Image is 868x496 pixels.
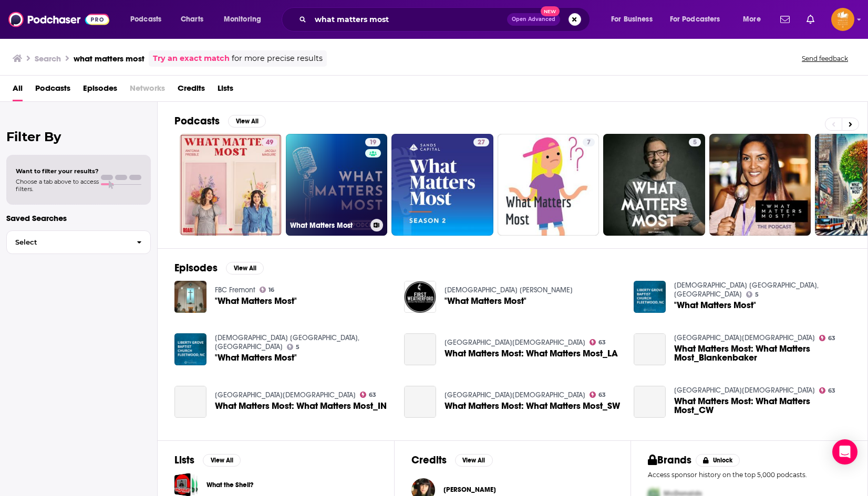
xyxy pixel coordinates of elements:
span: 63 [828,388,835,393]
img: User Profile [831,8,854,31]
span: [PERSON_NAME] [443,486,496,494]
a: Lists [218,80,233,101]
span: Charts [181,12,203,27]
a: What Matters Most: What Matters Most_SW [445,402,620,410]
a: Podcasts [35,80,70,101]
span: For Business [611,12,653,27]
a: Southeast Christian Church [674,386,815,395]
span: 63 [598,340,606,345]
a: Southeast Christian Church [445,391,585,399]
img: "What Matters Most" [174,281,206,313]
button: View All [203,454,241,467]
a: What Matters Most: What Matters Most_Blankenbaker [634,333,666,365]
span: For Podcasters [670,12,720,27]
a: FBC Fremont [215,286,255,294]
a: What Matters Most: What Matters Most_IN [215,402,387,410]
button: open menu [123,11,175,28]
a: Credits [178,80,205,101]
a: "What Matters Most" [674,301,756,310]
a: 63 [819,335,836,341]
span: 63 [369,393,376,397]
a: What Matters Most: What Matters Most_SW [404,386,436,418]
a: All [13,80,23,101]
span: "What Matters Most" [215,297,297,305]
button: View All [226,262,264,275]
h2: Lists [174,453,194,467]
span: More [743,12,761,27]
h2: Credits [411,453,447,467]
a: What the Shell? [206,479,253,491]
span: 7 [587,138,591,148]
a: EpisodesView All [174,261,264,275]
p: Access sponsor history on the top 5,000 podcasts. [648,471,851,479]
h3: what matters most [74,54,144,64]
span: 5 [755,292,759,297]
img: "What Matters Most" [174,333,206,365]
a: PodcastsView All [174,114,266,128]
img: "What Matters Most" [404,281,436,313]
a: First United Methodist Church Weatherford [445,286,573,294]
a: 5 [287,344,300,350]
a: What Matters Most: What Matters Most_IN [174,386,206,418]
span: for more precise results [232,52,323,65]
a: Liberty Grove Baptist Church Fleetwood, NC [215,333,359,351]
span: 5 [296,345,299,350]
a: 5 [603,134,705,236]
a: CreditsView All [411,453,493,467]
span: What Matters Most: What Matters Most_LA [445,349,618,358]
a: 49 [262,138,277,146]
a: What Matters Most: What Matters Most_CW [674,397,851,415]
a: ListsView All [174,453,241,467]
h2: Episodes [174,261,218,275]
a: What Matters Most: What Matters Most_CW [634,386,666,418]
a: Chanel Reynolds [443,486,496,494]
span: Select [7,239,128,246]
button: open menu [216,11,275,28]
span: Want to filter your results? [16,167,99,175]
a: 7 [583,138,595,146]
img: "What Matters Most" [634,281,666,313]
button: Unlock [696,454,740,467]
input: Search podcasts, credits, & more... [311,11,507,28]
a: Charts [174,11,210,28]
a: 27 [473,138,489,146]
button: Send feedback [799,54,851,63]
span: "What Matters Most" [445,297,526,305]
button: View All [455,454,493,467]
span: Choose a tab above to access filters. [16,178,99,193]
span: New [541,6,560,16]
a: 63 [360,392,377,398]
span: 5 [693,138,697,148]
button: open menu [736,11,774,28]
a: 16 [260,287,275,293]
a: What Matters Most: What Matters Most_Blankenbaker [674,344,851,362]
a: 19 [365,138,380,146]
button: Open AdvancedNew [507,13,560,26]
h2: Brands [648,453,691,467]
a: 63 [590,392,606,398]
a: 5 [746,291,759,298]
a: Episodes [83,80,117,101]
a: Show notifications dropdown [802,10,819,28]
span: 27 [478,138,485,148]
a: What Matters Most: What Matters Most_LA [404,333,436,365]
a: 27 [391,134,493,236]
span: Monitoring [224,12,261,27]
a: Show notifications dropdown [776,10,794,28]
span: 49 [266,138,273,148]
a: 49 [180,134,282,236]
button: View All [228,115,266,128]
h2: Podcasts [174,114,220,128]
p: Saved Searches [6,213,151,223]
div: Open Intercom Messenger [832,439,857,465]
a: 63 [819,387,836,394]
button: open menu [604,11,666,28]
